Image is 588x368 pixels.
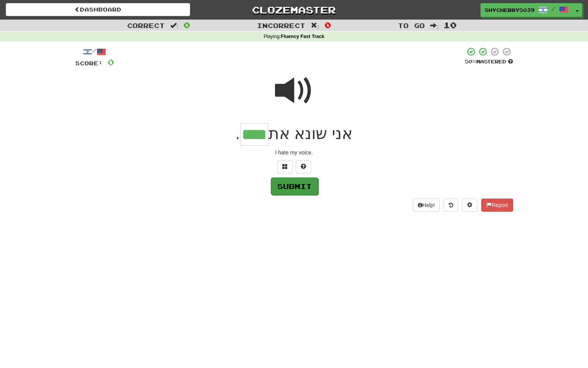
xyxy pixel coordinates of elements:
span: Correct [127,22,165,29]
span: / [552,6,555,12]
div: I hate my voice. [75,149,513,156]
span: Score: [75,60,103,66]
span: To go [398,22,425,29]
button: Switch sentence to multiple choice alt+p [277,160,293,173]
span: 0 [325,20,331,30]
strong: Fluency Fast Track [281,34,324,39]
span: 10 [444,20,457,30]
div: Mastered [465,58,513,65]
button: Help! [413,199,440,212]
span: Incorrect [257,22,305,29]
a: Dashboard [6,3,190,16]
span: 0 [184,20,190,30]
button: Single letter hint - you only get 1 per sentence and score half the points! alt+h [296,160,311,173]
span: : [311,22,319,29]
button: Report [481,199,513,212]
span: ShyCherry5039 [485,7,535,13]
button: Round history (alt+y) [444,199,458,212]
a: Clozemaster [202,3,386,17]
span: 50 % [465,58,476,65]
button: Submit [271,177,318,195]
span: אני שונא את [268,124,353,143]
a: ShyCherry5039 / [480,3,573,17]
span: . [235,124,240,143]
span: : [170,22,179,29]
span: : [430,22,439,29]
div: / [75,47,114,56]
span: 0 [108,57,114,67]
